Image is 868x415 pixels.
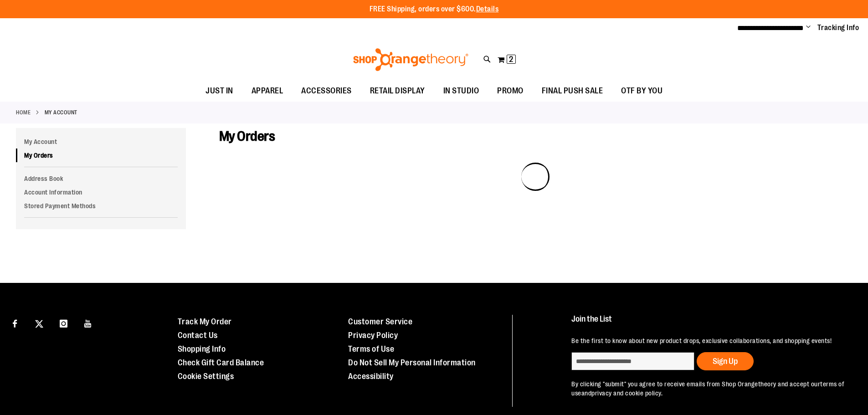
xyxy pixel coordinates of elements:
span: PROMO [497,81,524,101]
a: Contact Us [178,331,218,340]
img: Shop Orangetheory [352,48,470,71]
a: Visit our Youtube page [80,315,96,331]
a: Terms of Use [348,344,394,354]
a: Do Not Sell My Personal Information [348,358,476,367]
a: Privacy Policy [348,331,398,340]
span: 2 [509,55,513,64]
a: privacy and cookie policy. [591,389,663,397]
a: Visit our Facebook page [7,315,23,331]
span: JUST IN [205,81,233,101]
button: Sign Up [697,352,754,370]
a: Stored Payment Methods [16,199,186,213]
span: Sign Up [713,357,738,366]
span: IN STUDIO [443,81,479,101]
span: ACCESSORIES [301,81,352,101]
a: Address Book [16,172,186,185]
a: Cookie Settings [178,372,234,381]
a: ACCESSORIES [292,81,361,102]
span: FINAL PUSH SALE [542,81,603,101]
a: OTF BY YOU [612,81,672,102]
p: Be the first to know about new product drops, exclusive collaborations, and shopping events! [571,336,847,345]
a: Visit our Instagram page [56,315,72,331]
a: IN STUDIO [434,81,488,102]
button: Account menu [806,23,811,32]
span: RETAIL DISPLAY [370,81,425,101]
span: APPAREL [252,81,283,101]
a: Customer Service [348,317,412,326]
a: FINAL PUSH SALE [533,81,612,102]
a: Account Information [16,185,186,199]
input: enter email [571,352,694,370]
a: Track My Order [178,317,232,326]
strong: My Account [45,108,77,117]
a: My Orders [16,149,186,162]
span: OTF BY YOU [621,81,663,101]
a: Check Gift Card Balance [178,358,264,367]
a: Accessibility [348,372,394,381]
a: JUST IN [196,81,242,102]
a: My Account [16,135,186,149]
a: Details [476,5,499,13]
h4: Join the List [571,315,847,332]
a: Visit our X page [31,315,47,331]
a: Shopping Info [178,344,226,354]
img: Twitter [35,320,43,328]
a: APPAREL [242,81,293,102]
a: PROMO [488,81,533,102]
a: Home [16,108,31,117]
span: My Orders [219,128,275,144]
p: FREE Shipping, orders over $600. [370,4,499,15]
a: Tracking Info [817,23,859,33]
p: By clicking "submit" you agree to receive emails from Shop Orangetheory and accept our and [571,379,847,398]
a: RETAIL DISPLAY [361,81,434,102]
